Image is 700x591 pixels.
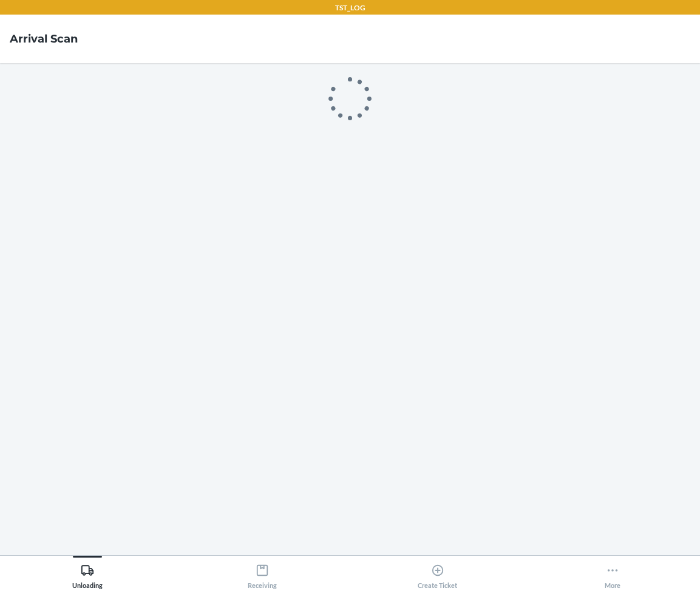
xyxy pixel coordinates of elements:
div: More [605,559,620,589]
div: Unloading [72,559,103,589]
p: TST_LOG [335,2,365,13]
button: Receiving [175,556,350,589]
div: Receiving [248,559,277,589]
button: More [525,556,700,589]
h4: Arrival Scan [10,31,78,47]
button: Create Ticket [350,556,525,589]
div: Create Ticket [418,559,457,589]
